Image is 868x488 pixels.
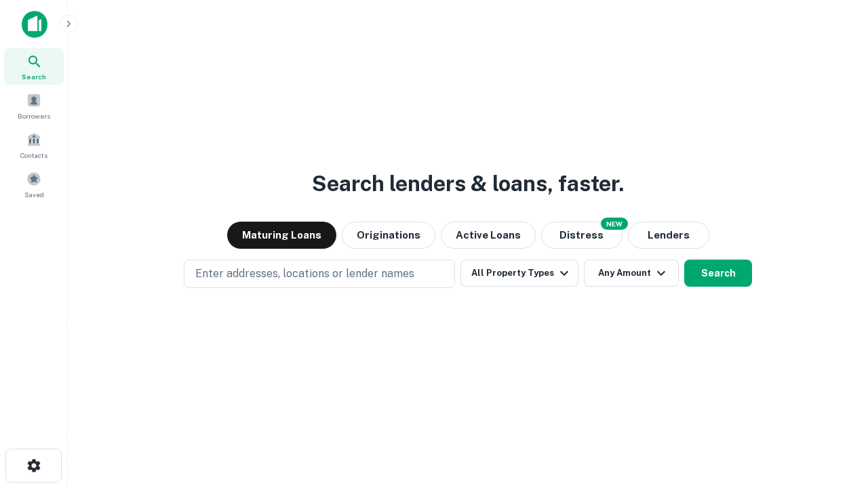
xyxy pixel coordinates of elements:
[312,167,624,200] h3: Search lenders & loans, faster.
[460,260,578,287] button: All Property Types
[22,11,47,38] img: capitalize-icon.png
[441,222,536,249] button: Active Loans
[4,87,64,124] a: Borrowers
[342,222,435,249] button: Originations
[4,166,64,203] a: Saved
[4,127,64,163] a: Contacts
[541,222,623,249] button: Search distressed loans with lien and other non-mortgage details.
[20,150,47,161] span: Contacts
[184,260,455,288] button: Enter addresses, locations or lender names
[227,222,336,249] button: Maturing Loans
[18,110,50,121] span: Borrowers
[22,71,46,82] span: Search
[584,260,679,287] button: Any Amount
[4,48,64,85] a: Search
[601,218,628,230] div: NEW
[195,266,414,282] p: Enter addresses, locations or lender names
[800,380,868,445] iframe: Chat Widget
[684,260,752,287] button: Search
[628,222,709,249] button: Lenders
[24,189,44,200] span: Saved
